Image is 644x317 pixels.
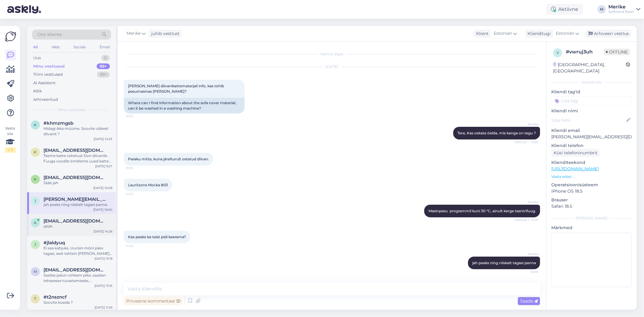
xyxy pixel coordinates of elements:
[43,300,112,305] div: Soovite küsida ?
[34,150,37,154] span: k
[552,117,625,123] input: Lisa nimi
[551,174,632,179] p: Vaata edasi ...
[127,30,141,37] span: Merike
[58,107,85,113] span: Minu vestlused
[33,55,41,61] div: Uus
[516,122,538,126] span: Merike
[551,159,632,166] p: Klienditeekond
[457,131,536,135] span: Tere, Kas oskate öelda, mis kanga on tegu ?
[598,5,606,14] div: M
[553,62,626,74] div: [GEOGRAPHIC_DATA], [GEOGRAPHIC_DATA]
[551,149,600,157] div: Küsi telefoninumbrit
[5,147,16,153] div: 1 / 3
[95,256,112,261] div: [DATE] 13:18
[551,89,632,95] p: Kliendi tag'id
[34,220,37,225] span: a
[556,30,574,37] span: Estonian
[43,126,112,137] div: Midagi ikka müüme. Soovite väikest diivanit ?
[149,30,180,37] div: juhib vestlust
[608,9,634,14] div: Softrend Eesti
[93,186,112,190] div: [DATE] 10:08
[43,175,106,180] span: krissu392@hotmail.com
[551,203,632,210] p: Safari 18.5
[551,188,632,194] p: iPhone OS 18.5
[608,5,640,14] a: MerikeSoftrend Eesti
[556,50,559,55] span: v
[34,242,36,247] span: j
[34,177,37,181] span: k
[33,97,58,103] div: Arhiveeritud
[43,202,112,207] div: jah peaks ning niiskelt tagasi panna
[43,218,106,224] span: airaalunurm@gmail.com
[43,294,67,300] span: #t2nszncf
[33,72,63,78] div: Tiimi vestlused
[124,297,183,305] div: Privaatne kommentaar
[43,267,106,273] span: mariaeiner@gmail.com
[50,43,61,51] div: Web
[128,157,209,161] span: Paraku mitte, kuna järelturult ostetud diivan.
[34,296,37,301] span: t
[516,200,538,204] span: Merike
[551,96,632,105] input: Lisa tag
[33,63,65,69] div: Minu vestlused
[474,30,489,37] div: Klient
[516,270,538,274] span: 16:00
[128,235,186,239] span: Kas peaks ka teist pidi keerama?
[43,224,112,229] div: aitäh
[43,148,106,153] span: kadribusch@gmail.com
[551,166,599,171] a: [URL][DOMAIN_NAME]
[124,64,540,69] div: [DATE]
[37,31,62,38] span: Otsi kliente
[551,197,632,203] p: Brauser
[33,88,42,94] div: Kõik
[43,153,112,164] div: Teeme katte vahetust Don diivanile . Fuuga voodile õmbleme uued katted. Peaksite salongi tulema j...
[94,137,112,141] div: [DATE] 14:53
[126,192,148,196] span: 14:22
[551,108,632,114] p: Kliendi nimi
[94,229,112,234] div: [DATE] 14:26
[551,182,632,188] p: Operatsioonisüsteem
[101,55,110,61] div: 0
[551,216,632,221] div: [PERSON_NAME]
[32,43,39,51] div: All
[93,207,112,212] div: [DATE] 16:00
[43,240,65,245] span: #jlaldyuq
[515,218,538,222] span: Nähtud ✓ 14:41
[126,166,148,170] span: 13:55
[43,273,112,283] div: Saatke palun rohkem pilte, saadan tehasesse tuvastamiseks. [EMAIL_ADDRESS][DOMAIN_NAME]
[525,30,551,37] div: Klienditugi
[95,283,112,288] div: [DATE] 13:16
[551,127,632,134] p: Kliendi email
[551,225,632,231] p: Märkmed
[551,142,632,149] p: Kliendi telefon
[124,98,245,114] div: Where can I find information about the sofa cover material, can it be washed in a washing machine?
[5,31,16,42] img: Askly Logo
[5,126,16,153] div: Vaata siia
[551,80,632,85] div: Kliendi info
[472,261,536,265] span: jah peaks ning niiskelt tagasi panna
[72,43,87,51] div: Socials
[126,114,148,118] span: 13:23
[551,134,632,140] p: [PERSON_NAME][EMAIL_ADDRESS][DOMAIN_NAME]
[520,298,538,304] span: Saada
[95,305,112,310] div: [DATE] 11:39
[34,123,37,127] span: k
[516,252,538,256] span: Merike
[126,244,148,248] span: 14:46
[428,209,536,213] span: Masinpesu programmil kuni 30 °C, ainult kerge tsentrifuug.
[43,180,112,186] div: Jääb jah
[33,80,56,86] div: AI Assistent
[95,164,112,168] div: [DATE] 9:27
[608,5,634,9] div: Merike
[566,48,604,56] div: # vwruj3uh
[585,30,631,38] div: Arhiveeri vestlus
[43,197,106,202] span: jana.liivandi@gmail.com
[34,269,37,274] span: m
[97,63,110,69] div: 99+
[128,84,225,94] span: [PERSON_NAME] diivanikattematerjali info, kas tohib pesumasinas [PERSON_NAME]?
[124,51,540,57] div: Vestlus algas
[546,4,583,15] div: Aktiivne
[494,30,512,37] span: Estonian
[604,49,630,55] span: Offline
[97,72,110,78] div: 99+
